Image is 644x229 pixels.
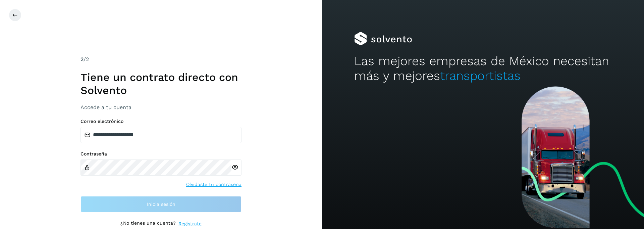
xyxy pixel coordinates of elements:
[80,55,241,63] div: /2
[147,202,175,207] span: Inicia sesión
[186,181,241,188] a: Olvidaste tu contraseña
[80,104,241,110] h3: Accede a tu cuenta
[178,220,202,227] a: Regístrate
[80,151,241,157] label: Contraseña
[80,71,241,97] h1: Tiene un contrato directo con Solvento
[440,68,521,83] span: transportistas
[80,56,84,62] span: 2
[80,119,241,124] label: Correo electrónico
[354,54,612,84] h2: Las mejores empresas de México necesitan más y mejores
[120,220,176,227] p: ¿No tienes una cuenta?
[80,196,241,212] button: Inicia sesión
